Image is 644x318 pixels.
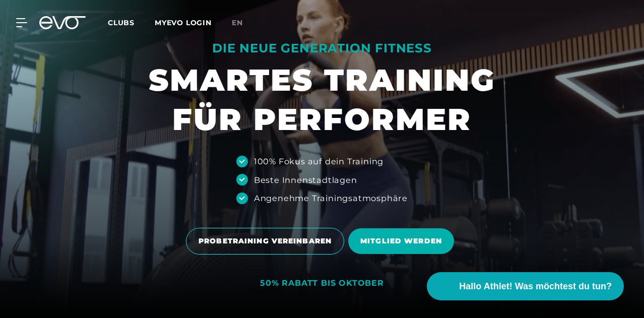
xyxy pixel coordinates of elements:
a: Clubs [108,18,155,27]
span: en [232,18,243,27]
a: en [232,17,255,29]
span: Hallo Athlet! Was möchtest du tun? [459,280,612,293]
a: PROBETRAINING VEREINBAREN [186,220,348,262]
span: PROBETRAINING VEREINBAREN [199,236,332,246]
div: Angenehme Trainingsatmosphäre [254,192,408,204]
span: Clubs [108,18,135,27]
a: MITGLIED WERDEN [348,221,458,262]
button: Hallo Athlet! Was möchtest du tun? [427,272,624,300]
div: 50% RABATT BIS OKTOBER [260,278,384,289]
h1: SMARTES TRAINING FÜR PERFORMER [149,60,495,139]
div: 100% Fokus auf dein Training [254,155,383,167]
a: MYEVO LOGIN [155,18,212,27]
span: MITGLIED WERDEN [360,236,442,246]
div: DIE NEUE GENERATION FITNESS [149,40,495,56]
div: Beste Innenstadtlagen [254,174,357,186]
